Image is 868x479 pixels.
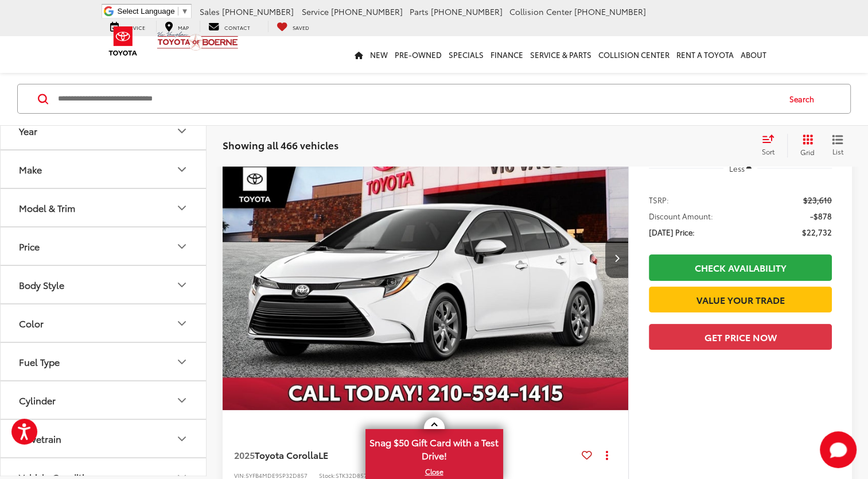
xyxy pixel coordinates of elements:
[723,158,758,179] button: Less
[156,21,197,32] a: Map
[175,393,189,407] div: Cylinder
[222,105,629,411] img: 2025 Toyota Corolla LE
[19,395,56,406] div: Cylinder
[595,36,673,73] a: Collision Center
[102,21,154,32] a: Service
[331,6,403,17] span: [PHONE_NUMBER]
[649,226,695,238] span: [DATE] Price:
[803,194,832,206] span: $23,610
[222,105,629,410] a: 2025 Toyota Corolla LE2025 Toyota Corolla LE2025 Toyota Corolla LE2025 Toyota Corolla LE
[367,430,502,465] span: Snag $50 Gift Card with a Test Drive!
[19,280,64,291] div: Body Style
[175,239,189,253] div: Price
[57,85,779,113] input: Search by Make, Model, or Keyword
[318,448,328,461] span: LE
[175,432,189,446] div: Drivetrain
[487,36,527,73] a: Finance
[649,210,713,222] span: Discount Amount:
[1,343,207,381] button: Fuel TypeFuel Type
[222,105,629,410] div: 2025 Toyota Corolla LE 0
[234,448,255,461] span: 2025
[19,241,40,252] div: Price
[820,431,857,468] svg: Start Chat
[222,6,294,17] span: [PHONE_NUMBER]
[431,6,503,17] span: [PHONE_NUMBER]
[255,448,318,461] span: Toyota Corolla
[175,355,189,369] div: Fuel Type
[102,22,145,60] img: Toyota
[1,305,207,342] button: ColorColor
[367,36,391,73] a: New
[574,6,646,17] span: [PHONE_NUMBER]
[175,201,189,215] div: Model & Trim
[1,420,207,458] button: DrivetrainDrivetrain
[649,287,832,312] a: Value Your Trade
[391,36,445,73] a: Pre-Owned
[605,238,628,278] button: Next image
[19,164,42,175] div: Make
[1,228,207,265] button: PricePrice
[737,36,770,73] a: About
[649,254,832,280] a: Check Availability
[200,21,259,32] a: Contact
[19,126,37,137] div: Year
[181,7,189,16] span: ▼
[787,134,823,157] button: Grid View
[175,163,189,176] div: Make
[19,318,44,329] div: Color
[810,210,832,222] span: -$878
[19,203,75,214] div: Model & Trim
[649,194,669,206] span: TSRP:
[175,124,189,138] div: Year
[756,134,787,157] button: Select sort value
[605,450,608,459] span: dropdown dots
[509,6,572,17] span: Collision Center
[302,6,329,17] span: Service
[223,138,338,152] span: Showing all 466 vehicles
[1,113,207,150] button: YearYear
[762,146,774,156] span: Sort
[823,134,852,157] button: List View
[1,266,207,304] button: Body StyleBody Style
[649,324,832,350] button: Get Price Now
[597,445,617,465] button: Actions
[19,357,60,368] div: Fuel Type
[118,7,189,16] a: Select Language​
[234,449,577,461] a: 2025Toyota CorollaLE
[1,190,207,227] button: Model & TrimModel & Trim
[820,431,857,468] button: Toggle Chat Window
[175,278,189,292] div: Body Style
[293,24,309,31] span: Saved
[268,21,318,32] a: My Saved Vehicles
[19,434,61,445] div: Drivetrain
[175,316,189,330] div: Color
[673,36,737,73] a: Rent a Toyota
[800,147,815,157] span: Grid
[445,36,487,73] a: Specials
[1,151,207,188] button: MakeMake
[527,36,595,73] a: Service & Parts: Opens in a new tab
[410,6,429,17] span: Parts
[1,382,207,419] button: CylinderCylinder
[200,6,220,17] span: Sales
[802,226,832,238] span: $22,732
[779,84,831,113] button: Search
[351,36,367,73] a: Home
[157,31,239,51] img: Vic Vaughan Toyota of Boerne
[832,146,843,156] span: List
[729,163,744,173] span: Less
[118,7,175,16] span: Select Language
